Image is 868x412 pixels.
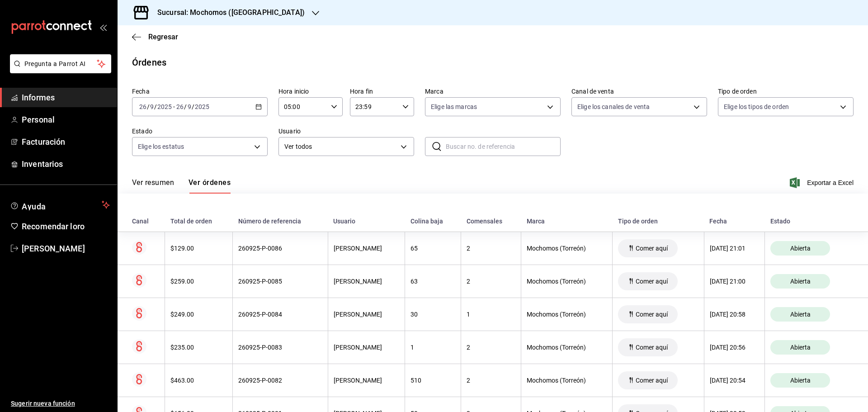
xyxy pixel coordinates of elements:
button: abrir_cajón_menú [99,24,107,31]
font: Comer aquí [636,245,668,252]
font: [PERSON_NAME] [334,311,382,318]
font: / [147,103,150,110]
font: Marca [527,218,545,225]
font: Total de orden [170,218,212,225]
font: Abierta [790,311,811,318]
font: / [192,103,194,110]
font: Elige las marcas [431,103,477,110]
font: 1 [410,344,414,351]
font: Comer aquí [636,344,668,351]
font: Abierta [790,377,811,384]
font: Abierta [790,245,811,252]
input: ---- [194,103,210,110]
font: - [173,103,175,110]
font: 65 [410,245,418,252]
font: Exportar a Excel [807,179,854,186]
font: Pregunta a Parrot AI [24,60,86,67]
font: $129.00 [170,245,194,252]
font: Mochomos (Torreón) [527,377,586,384]
font: Colina baja [410,218,443,225]
font: Mochomos (Torreón) [527,278,586,285]
input: -- [187,103,192,110]
input: ---- [157,103,172,110]
font: Elige los estatus [138,143,184,150]
input: -- [139,103,147,110]
font: [PERSON_NAME] [22,244,85,253]
font: 30 [410,311,418,318]
font: Fecha [132,88,150,95]
font: Tipo de orden [718,88,757,95]
font: Personal [22,115,55,124]
font: 2 [467,278,470,285]
font: Sucursal: Mochomos ([GEOGRAPHIC_DATA]) [157,8,305,17]
font: Número de referencia [238,218,301,225]
input: -- [176,103,184,110]
font: Órdenes [132,57,166,68]
font: Marca [425,88,443,95]
font: Inventarios [22,159,63,169]
font: Mochomos (Torreón) [527,344,586,351]
font: [PERSON_NAME] [334,245,382,252]
font: Ver órdenes [189,178,231,187]
a: Pregunta a Parrot AI [6,66,111,75]
font: 1 [467,311,470,318]
font: 260925-P-0085 [238,278,282,285]
font: Canal de venta [571,88,614,95]
font: Usuario [278,128,301,135]
font: 510 [410,377,421,384]
font: 2 [467,245,470,252]
font: Comer aquí [636,311,668,318]
font: Abierta [790,278,811,285]
font: Elige los canales de venta [577,103,650,110]
font: $235.00 [170,344,194,351]
font: Tipo de orden [618,218,658,225]
font: [PERSON_NAME] [334,278,382,285]
button: Regresar [132,33,178,41]
font: Regresar [148,33,178,41]
font: Usuario [333,218,355,225]
font: / [154,103,157,110]
font: Abierta [790,344,811,351]
font: Canal [132,218,149,225]
font: Sugerir nueva función [11,400,75,407]
font: Ver resumen [132,178,174,187]
font: Comensales [467,218,502,225]
font: Comer aquí [636,377,668,384]
font: [DATE] 20:56 [710,344,745,351]
font: Ayuda [22,202,46,211]
font: [DATE] 21:00 [710,278,745,285]
input: Buscar no. de referencia [446,137,561,156]
font: Fecha [709,218,727,225]
font: $249.00 [170,311,194,318]
font: [DATE] 20:58 [710,311,745,318]
font: 260925-P-0083 [238,344,282,351]
font: [PERSON_NAME] [334,377,382,384]
font: Estado [770,218,790,225]
font: 260925-P-0082 [238,377,282,384]
font: [PERSON_NAME] [334,344,382,351]
font: Hora fin [350,88,373,95]
font: [DATE] 20:54 [710,377,745,384]
font: Estado [132,128,152,135]
font: $463.00 [170,377,194,384]
font: Facturación [22,137,65,147]
font: Comer aquí [636,278,668,285]
font: $259.00 [170,278,194,285]
font: 2 [467,344,470,351]
button: Pregunta a Parrot AI [10,54,111,73]
font: 2 [467,377,470,384]
font: Recomendar loro [22,222,85,231]
font: 260925-P-0084 [238,311,282,318]
div: pestañas de navegación [132,178,231,194]
font: [DATE] 21:01 [710,245,745,252]
font: 63 [410,278,418,285]
font: Informes [22,93,55,102]
input: -- [150,103,154,110]
button: Exportar a Excel [792,177,854,188]
font: Mochomos (Torreón) [527,311,586,318]
font: 260925-P-0086 [238,245,282,252]
font: Hora inicio [278,88,309,95]
font: Elige los tipos de orden [724,103,789,110]
font: Mochomos (Torreón) [527,245,586,252]
font: / [184,103,187,110]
